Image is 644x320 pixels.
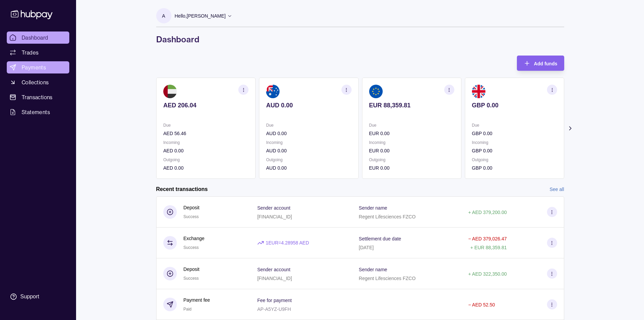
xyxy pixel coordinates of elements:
[359,276,415,281] p: Regent Lifesciences FZCO
[468,271,507,277] p: + AED 322,350.00
[472,102,557,109] p: GBP 0.00
[470,245,507,250] p: + EUR 88,359.81
[359,205,387,211] p: Sender name
[7,290,69,304] a: Support
[184,245,199,250] span: Success
[163,156,248,164] p: Outgoing
[257,276,292,281] p: [FINANCIAL_ID]
[184,307,192,312] span: Paid
[359,236,401,241] p: Settlement due date
[22,34,48,42] span: Dashboard
[266,156,351,164] p: Outgoing
[369,156,454,164] p: Outgoing
[7,76,69,88] a: Collections
[184,296,210,304] p: Payment fee
[468,210,507,215] p: + AED 379,200.00
[163,147,248,154] p: AED 0.00
[517,56,564,71] button: Add funds
[266,102,351,109] p: AUD 0.00
[257,205,290,211] p: Sender account
[369,102,454,109] p: EUR 88,359.81
[472,156,557,164] p: Outgoing
[369,164,454,172] p: EUR 0.00
[369,130,454,137] p: EUR 0.00
[163,164,248,172] p: AED 0.00
[163,102,248,109] p: AED 206.04
[257,298,292,303] p: Fee for payment
[162,12,165,20] p: A
[257,214,292,219] p: [FINANCIAL_ID]
[369,147,454,154] p: EUR 0.00
[472,147,557,154] p: GBP 0.00
[22,48,39,57] span: Trades
[359,267,387,272] p: Sender name
[369,122,454,129] p: Due
[266,139,351,146] p: Incoming
[7,46,69,59] a: Trades
[550,186,564,193] a: See all
[534,61,557,66] span: Add funds
[184,276,199,281] span: Success
[472,130,557,137] p: GBP 0.00
[359,245,374,250] p: [DATE]
[175,12,226,20] p: Hello, [PERSON_NAME]
[257,306,291,312] p: AP-A5YZ-U9FH
[7,91,69,103] a: Transactions
[369,139,454,146] p: Incoming
[472,85,485,98] img: gb
[266,122,351,129] p: Due
[163,122,248,129] p: Due
[184,235,205,242] p: Exchange
[369,85,382,98] img: eu
[468,302,495,307] p: − AED 52.50
[22,63,46,71] span: Payments
[472,139,557,146] p: Incoming
[472,164,557,172] p: GBP 0.00
[7,31,69,44] a: Dashboard
[266,239,309,247] p: 1 EUR = 4.28958 AED
[20,293,39,300] div: Support
[184,204,199,211] p: Deposit
[156,34,564,45] h1: Dashboard
[7,61,69,73] a: Payments
[468,236,507,241] p: − AED 379,026.47
[266,164,351,172] p: AUD 0.00
[266,85,280,98] img: au
[184,265,199,273] p: Deposit
[359,214,415,219] p: Regent Lifesciences FZCO
[163,130,248,137] p: AED 56.46
[257,267,290,272] p: Sender account
[22,78,49,86] span: Collections
[163,139,248,146] p: Incoming
[472,122,557,129] p: Due
[22,93,53,101] span: Transactions
[22,108,50,116] span: Statements
[163,85,177,98] img: ae
[184,214,199,219] span: Success
[156,186,208,193] h2: Recent transactions
[266,147,351,154] p: AUD 0.00
[7,106,69,118] a: Statements
[266,130,351,137] p: AUD 0.00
